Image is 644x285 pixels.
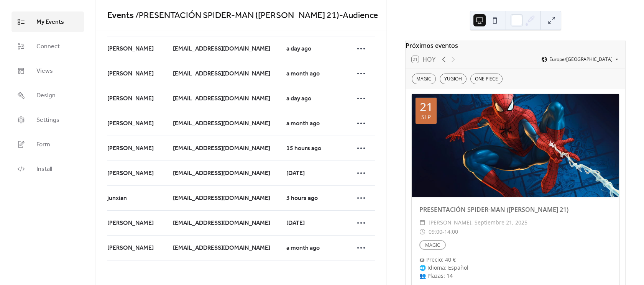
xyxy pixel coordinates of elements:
[11,61,84,81] a: Views
[286,244,320,253] span: a month ago
[11,134,84,155] a: Form
[286,69,320,79] span: a month ago
[406,41,625,50] div: Próximos eventos
[11,159,84,179] a: Install
[173,119,270,128] span: [EMAIL_ADDRESS][DOMAIN_NAME]
[173,44,270,54] span: [EMAIL_ADDRESS][DOMAIN_NAME]
[107,119,154,128] span: [PERSON_NAME]
[286,144,321,153] span: 15 hours ago
[286,94,311,103] span: a day ago
[11,110,84,130] a: Settings
[36,42,60,51] span: Connect
[36,18,64,27] span: My Events
[419,218,426,227] div: ​
[173,169,270,178] span: [EMAIL_ADDRESS][DOMAIN_NAME]
[173,244,270,253] span: [EMAIL_ADDRESS][DOMAIN_NAME]
[107,144,154,153] span: [PERSON_NAME]
[36,140,50,149] span: Form
[173,69,270,79] span: [EMAIL_ADDRESS][DOMAIN_NAME]
[107,169,154,178] span: [PERSON_NAME]
[107,69,154,79] span: [PERSON_NAME]
[286,169,305,178] span: [DATE]
[442,227,444,236] span: -
[11,85,84,106] a: Design
[420,101,433,113] div: 21
[134,7,378,24] span: / PRESENTACIÓN SPIDER-MAN ([PERSON_NAME] 21) - Audience
[419,227,426,236] div: ​
[412,205,619,214] div: PRESENTACIÓN SPIDER-MAN ([PERSON_NAME] 21)
[173,219,270,228] span: [EMAIL_ADDRESS][DOMAIN_NAME]
[11,36,84,57] a: Connect
[286,119,320,128] span: a month ago
[36,67,53,76] span: Views
[107,7,134,24] a: Events
[412,74,436,84] div: MAGIC
[36,116,59,125] span: Settings
[429,227,442,236] span: 09:00
[549,57,613,62] span: Europe/[GEOGRAPHIC_DATA]
[107,44,154,54] span: [PERSON_NAME]
[173,94,270,103] span: [EMAIL_ADDRESS][DOMAIN_NAME]
[36,91,56,100] span: Design
[286,44,311,54] span: a day ago
[421,114,431,120] div: sep
[173,194,270,203] span: [EMAIL_ADDRESS][DOMAIN_NAME]
[286,219,305,228] span: [DATE]
[107,94,154,103] span: [PERSON_NAME]
[440,74,467,84] div: YUGIOH
[173,144,270,153] span: [EMAIL_ADDRESS][DOMAIN_NAME]
[107,219,154,228] span: [PERSON_NAME]
[429,218,527,227] span: [PERSON_NAME], septiembre 21, 2025
[470,74,503,84] div: ONE PIECE
[36,165,52,174] span: Install
[286,194,318,203] span: 3 hours ago
[444,227,458,236] span: 14:00
[107,194,127,203] span: junxian
[11,11,84,32] a: My Events
[107,244,154,253] span: [PERSON_NAME]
